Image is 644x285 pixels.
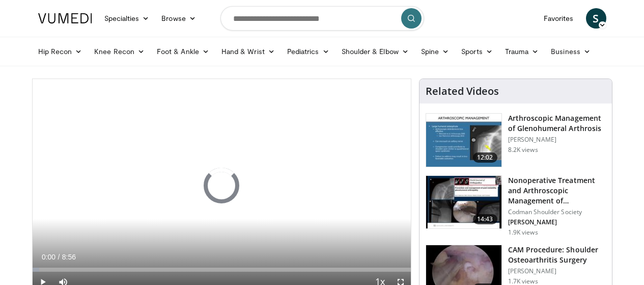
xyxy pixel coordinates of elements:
a: Shoulder & Elbow [335,41,415,62]
h3: Arthroscopic Management of Glenohumeral Arthrosis [508,113,606,134]
a: 12:02 Arthroscopic Management of Glenohumeral Arthrosis [PERSON_NAME] 8.2K views [426,113,606,167]
a: 14:43 Nonoperative Treatment and Arthroscopic Management of Glenohumeral O… Codman Shoulder Socie... [426,175,606,237]
a: S [586,8,606,29]
a: Foot & Ankle [151,41,215,62]
a: Hand & Wrist [215,41,281,62]
a: Sports [455,41,499,62]
div: Progress Bar [33,268,411,272]
p: [PERSON_NAME] [508,136,606,144]
a: Specialties [98,8,156,29]
a: Hip Recon [32,41,89,62]
span: 0:00 [42,253,55,261]
p: 8.2K views [508,146,538,154]
a: Spine [415,41,455,62]
span: / [58,253,60,261]
span: 14:43 [473,214,497,224]
a: Favorites [538,8,580,29]
a: Knee Recon [88,41,151,62]
img: VuMedi Logo [38,13,92,23]
h3: Nonoperative Treatment and Arthroscopic Management of Glenohumeral O… [508,175,606,206]
input: Search topics, interventions [220,6,424,31]
h4: Related Videos [426,85,499,97]
img: 241590_0000_1.png.150x105_q85_crop-smart_upscale.jpg [426,114,501,167]
a: Pediatrics [281,41,335,62]
p: 1.9K views [508,228,538,237]
a: Browse [155,8,202,29]
a: Business [545,41,597,62]
p: [PERSON_NAME] [508,267,606,275]
p: Codman Shoulder Society [508,208,606,216]
img: 8f0b0447-2e8b-4485-8ebc-a10c9ab9b858.150x105_q85_crop-smart_upscale.jpg [426,176,501,229]
span: 8:56 [62,253,76,261]
span: 12:02 [473,152,497,163]
p: [PERSON_NAME] [508,218,606,226]
a: Trauma [499,41,545,62]
h3: CAM Procedure: Shoulder Osteoarthritis Surgery [508,245,606,265]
